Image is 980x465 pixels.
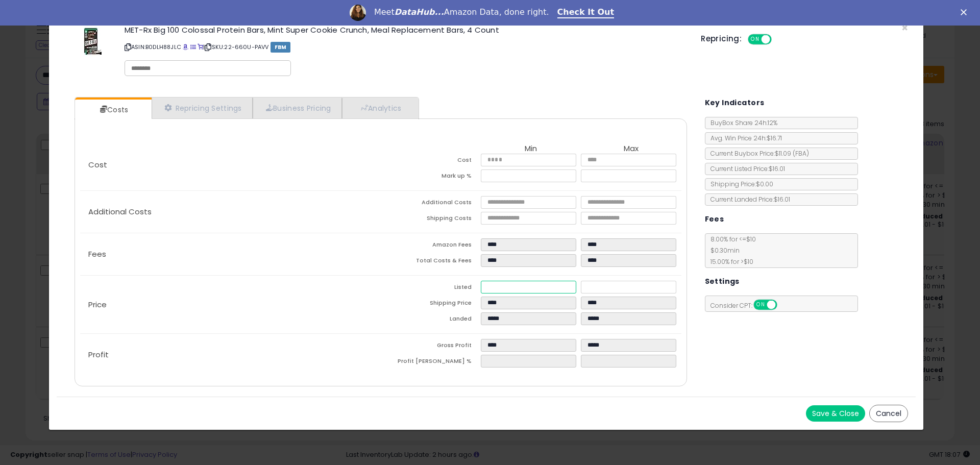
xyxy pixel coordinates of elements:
span: 15.00 % for > $10 [705,257,753,266]
h5: Key Indicators [705,96,765,109]
div: Close [961,9,971,15]
td: Total Costs & Fees [381,254,481,270]
span: OFF [770,35,787,44]
td: Profit [PERSON_NAME] % [381,355,481,371]
a: BuyBox page [183,43,188,51]
td: Landed [381,312,481,328]
span: × [901,20,908,35]
td: Shipping Price [381,297,481,312]
span: BuyBox Share 24h: 12% [705,118,777,127]
span: Current Landed Price: $16.01 [705,195,790,204]
p: Cost [80,161,381,169]
span: ON [749,35,762,44]
a: Business Pricing [253,97,342,118]
p: Price [80,301,381,309]
a: Costs [75,100,151,120]
td: Amazon Fees [381,238,481,254]
div: Meet Amazon Data, done right. [374,7,549,17]
td: Listed [381,281,481,297]
h5: Settings [705,275,740,288]
span: Shipping Price: $0.00 [705,180,773,188]
p: ASIN: B0DLH88JLC | SKU: 22-660U-PAVV [125,39,685,55]
h5: Fees [705,213,724,226]
img: 41YiSoBZFUL._SL60_.jpg [76,26,106,57]
span: ON [754,301,767,309]
span: ( FBA ) [793,149,809,158]
td: Additional Costs [381,196,481,212]
span: FBM [271,42,291,53]
span: OFF [775,301,792,309]
th: Min [481,144,581,154]
i: DataHub... [395,7,444,17]
span: Avg. Win Price 24h: $16.71 [705,134,782,142]
a: Your listing only [198,43,203,51]
p: Additional Costs [80,208,381,216]
td: Gross Profit [381,339,481,355]
td: Cost [381,154,481,169]
span: $0.30 min [705,246,740,255]
span: Current Listed Price: $16.01 [705,164,785,173]
td: Shipping Costs [381,212,481,228]
a: Analytics [342,97,418,118]
span: 8.00 % for <= $10 [705,235,756,266]
button: Cancel [869,405,908,422]
p: Profit [80,351,381,359]
span: Current Buybox Price: [705,149,809,158]
h3: MET-Rx Big 100 Colossal Protein Bars, Mint Super Cookie Crunch, Meal Replacement Bars, 4 Count [125,26,685,34]
img: Profile image for Georgie [350,5,366,21]
h5: Repricing: [701,35,742,43]
span: Consider CPT: [705,301,791,310]
p: Fees [80,250,381,258]
a: Repricing Settings [152,97,253,118]
a: Check It Out [557,7,615,18]
a: All offer listings [190,43,196,51]
button: Save & Close [806,405,865,422]
td: Mark up % [381,169,481,185]
th: Max [581,144,681,154]
span: $11.09 [775,149,809,158]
